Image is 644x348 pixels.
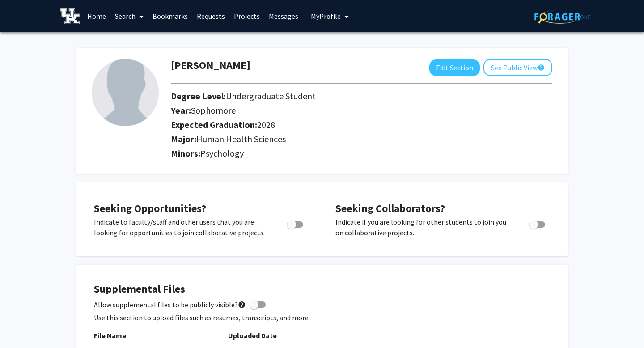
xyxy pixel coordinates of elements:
button: See Public View [483,59,552,76]
a: Search [110,0,148,32]
h2: Minors: [171,148,552,159]
span: Allow supplemental files to be publicly visible? [94,299,246,310]
img: University of Kentucky Logo [60,8,80,24]
span: Human Health Sciences [196,133,286,144]
b: Uploaded Date [228,331,277,340]
p: Indicate to faculty/staff and other users that you are looking for opportunities to join collabor... [94,216,270,238]
mat-icon: help [238,299,246,310]
span: 2028 [257,119,275,130]
div: Toggle [284,216,308,230]
a: Home [83,0,110,32]
h4: Supplemental Files [94,283,550,296]
span: Seeking Collaborators? [335,201,445,215]
h2: Degree Level: [171,91,512,102]
h2: Expected Graduation: [171,119,512,130]
span: Seeking Opportunities? [94,201,206,215]
a: Messages [264,0,303,32]
b: File Name [94,331,126,340]
a: Requests [192,0,229,32]
iframe: Chat [7,308,38,341]
p: Indicate if you are looking for other students to join you on collaborative projects. [335,216,512,238]
a: Bookmarks [148,0,192,32]
p: Use this section to upload files such as resumes, transcripts, and more. [94,312,550,323]
span: Undergraduate Student [226,90,316,102]
h2: Major: [171,134,552,144]
span: Sophomore [191,105,236,116]
img: Profile Picture [92,59,159,126]
button: Edit Section [429,59,480,76]
h1: [PERSON_NAME] [171,59,250,72]
mat-icon: help [538,62,545,73]
span: Psychology [200,148,244,159]
h2: Year: [171,105,512,116]
span: My Profile [311,12,341,21]
a: Projects [229,0,264,32]
div: Toggle [525,216,550,230]
img: ForagerOne Logo [534,10,590,24]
